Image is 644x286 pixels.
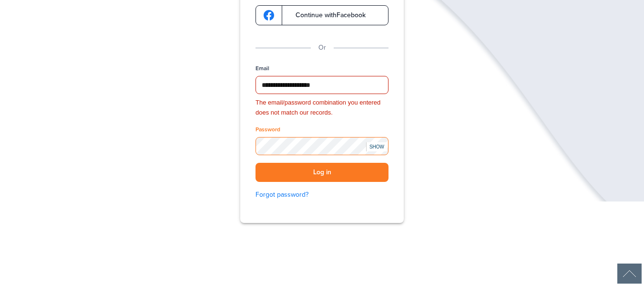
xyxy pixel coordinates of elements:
div: The email/password combination you entered does not match our records. [256,98,388,118]
button: Log in [256,163,388,182]
a: google-logoContinue withFacebook [256,5,388,25]
div: Scroll Back to Top [617,264,642,284]
img: google-logo [264,10,274,21]
input: Password [256,137,388,155]
a: Forgot password? [256,190,388,200]
div: SHOW [366,142,387,151]
span: Continue with Facebook [286,12,366,19]
img: Back to Top [617,264,642,284]
p: Or [318,42,326,53]
label: Email [256,64,269,73]
label: Password [256,126,280,134]
input: Email [256,76,388,94]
